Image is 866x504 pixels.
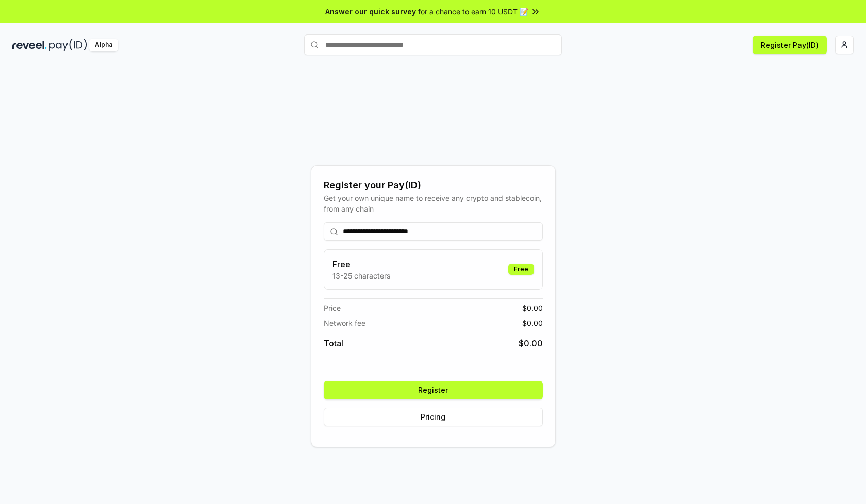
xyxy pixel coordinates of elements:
span: Total [324,337,343,350]
button: Pricing [324,408,543,426]
span: $ 0.00 [522,318,543,328]
span: Answer our quick survey [325,6,416,17]
div: Free [508,264,534,275]
button: Register [324,381,543,399]
h3: Free [332,258,390,270]
span: $ 0.00 [519,337,543,350]
button: Register Pay(ID) [753,36,827,54]
img: reveel_dark [12,39,47,51]
div: Register your Pay(ID) [324,178,543,193]
div: Get your own unique name to receive any crypto and stablecoin, from any chain [324,193,543,214]
div: Alpha [89,39,118,51]
span: for a chance to earn 10 USDT 📝 [418,6,528,17]
span: $ 0.00 [522,303,543,314]
span: Price [324,303,341,314]
span: Network fee [324,318,365,328]
img: pay_id [49,39,87,51]
p: 13-25 characters [332,270,390,281]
